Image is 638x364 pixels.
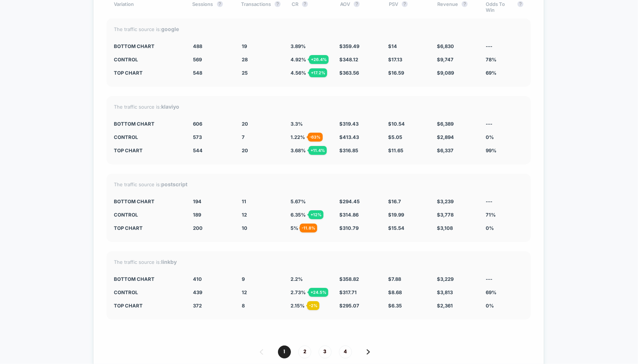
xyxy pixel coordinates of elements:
span: 10 [242,225,247,231]
span: $ 3,778 [437,212,454,218]
div: Control [114,57,182,62]
span: $ 358.82 [339,276,359,282]
span: $ 5.05 [388,134,402,140]
span: 11 [242,198,246,204]
div: bottom chart [114,198,182,204]
span: 5.67 % [291,198,306,204]
span: $ 3,813 [437,289,453,295]
span: 194 [193,198,201,204]
span: 1 [278,346,291,358]
span: 2.73 % [291,289,306,295]
div: + 11.4 % [309,146,327,155]
span: $ 3,108 [437,225,453,231]
span: $ 413.43 [339,134,359,140]
span: $ 348.12 [339,57,358,62]
div: + 24.5 % [309,288,328,297]
span: $ 15.54 [388,225,404,231]
span: 2 [298,346,311,358]
div: 99% [486,147,523,153]
div: 0% [486,303,523,309]
span: 25 [242,70,248,76]
span: $ 11.65 [388,147,403,153]
div: - 63 % [308,133,323,142]
div: The traffic source is: [114,26,523,32]
span: 573 [193,134,202,140]
div: Transactions [241,1,281,13]
span: 410 [193,276,202,282]
span: $ 2,361 [437,303,453,309]
div: 0% [486,134,523,140]
span: 3.68 % [291,147,306,153]
div: top chart [114,303,182,309]
span: 4.92 % [291,57,306,62]
div: PSV [389,1,426,13]
span: 4.56 % [291,70,306,76]
button: ? [275,1,281,7]
div: Control [114,134,182,140]
span: 6.35 % [291,212,306,218]
span: $ 10.54 [388,121,405,127]
div: + 26.4 % [309,55,329,64]
span: $ 16.7 [388,198,401,204]
div: top chart [114,225,182,231]
span: $ 310.79 [339,225,359,231]
div: Variation [114,1,181,13]
span: 7 [242,134,245,140]
span: $ 19.99 [388,212,404,218]
div: AOV [340,1,377,13]
span: 3 [319,346,332,358]
span: $ 9,747 [437,57,454,62]
strong: google [161,26,179,32]
span: $ 316.85 [339,147,358,153]
div: bottom chart [114,43,182,49]
span: 2.15 % [291,303,305,309]
div: Revenue [437,1,475,13]
span: $ 6.35 [388,303,402,309]
span: 606 [193,121,202,127]
span: 569 [193,57,202,62]
div: top chart [114,70,182,76]
span: 189 [193,212,201,218]
img: pagination forward [367,349,370,354]
div: The traffic source is: [114,259,523,265]
span: $ 295.07 [339,303,359,309]
span: $ 314.86 [339,212,359,218]
div: The traffic source is: [114,181,523,187]
span: $ 3,229 [437,276,454,282]
div: --- [486,198,523,204]
button: ? [462,1,468,7]
button: ? [402,1,408,7]
div: 69% [486,289,523,295]
strong: linkby [161,259,177,265]
div: Control [114,212,182,218]
button: ? [217,1,223,7]
div: bottom chart [114,121,182,127]
span: 439 [193,289,202,295]
span: $ 6,389 [437,121,454,127]
span: $ 359.49 [339,43,359,49]
span: $ 2,894 [437,134,454,140]
button: ? [354,1,360,7]
div: + 12 % [309,210,323,219]
span: 200 [193,225,203,231]
span: 9 [242,276,245,282]
div: - 11.8 % [300,224,317,232]
span: 20 [242,121,248,127]
div: The traffic source is: [114,103,523,110]
div: 78% [486,57,523,62]
div: --- [486,43,523,49]
strong: klaviyo [161,103,179,110]
span: $ 6,830 [437,43,454,49]
div: 69% [486,70,523,76]
span: 5 % [291,225,298,231]
div: CR [292,1,329,13]
span: 4 [339,346,352,358]
span: 12 [242,212,247,218]
div: top chart [114,147,182,153]
span: 372 [193,303,202,309]
div: 0% [486,225,523,231]
span: 488 [193,43,202,49]
span: $ 7.88 [388,276,401,282]
span: 3.3 % [291,121,303,127]
span: $ 8.68 [388,289,402,295]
